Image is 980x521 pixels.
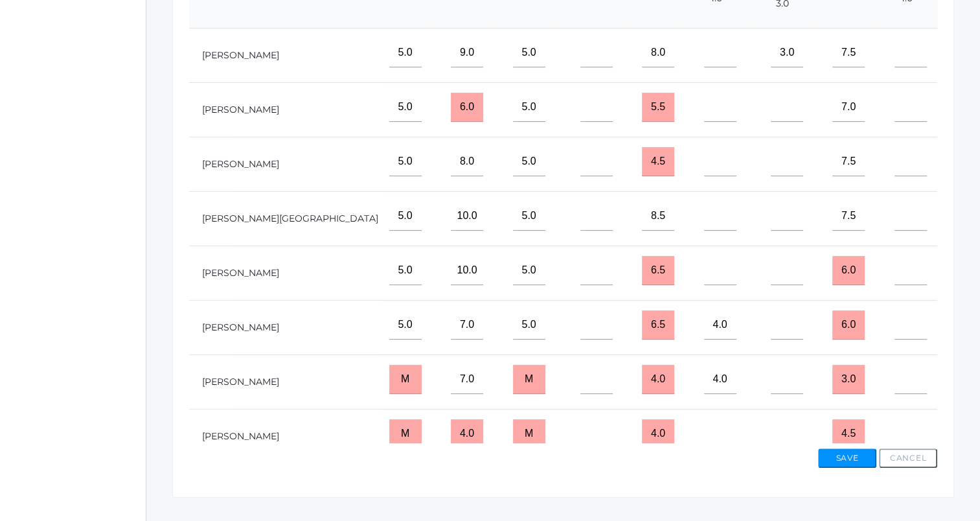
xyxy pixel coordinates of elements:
a: [PERSON_NAME][GEOGRAPHIC_DATA] [202,213,378,224]
a: [PERSON_NAME] [202,49,279,61]
button: Cancel [879,448,937,468]
a: [PERSON_NAME] [202,158,279,170]
button: Save [818,448,876,468]
a: [PERSON_NAME] [202,376,279,388]
a: [PERSON_NAME] [202,321,279,333]
a: [PERSON_NAME] [202,267,279,279]
a: [PERSON_NAME] [202,430,279,442]
a: [PERSON_NAME] [202,104,279,115]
